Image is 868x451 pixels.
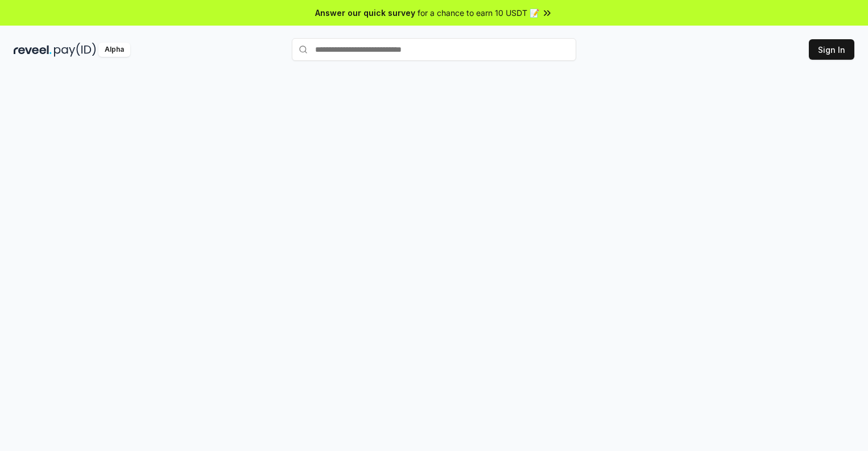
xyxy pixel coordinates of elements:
[98,43,130,57] div: Alpha
[54,43,96,57] img: pay_id
[418,7,539,19] span: for a chance to earn 10 USDT 📝
[809,39,854,60] button: Sign In
[14,43,52,57] img: reveel_dark
[315,7,415,19] span: Answer our quick survey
